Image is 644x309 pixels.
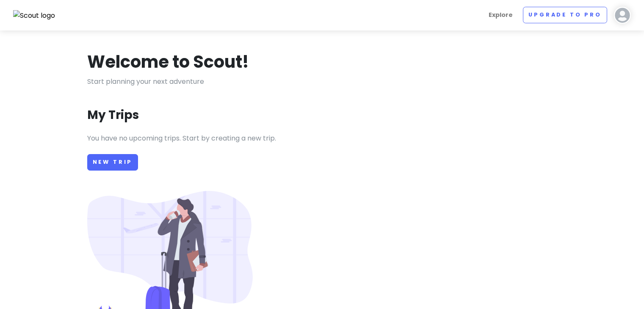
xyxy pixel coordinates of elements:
a: New Trip [87,154,138,171]
img: User profile [614,7,631,24]
p: Start planning your next adventure [87,76,557,87]
h3: My Trips [87,108,139,123]
p: You have no upcoming trips. Start by creating a new trip. [87,133,557,144]
a: Upgrade to Pro [523,7,607,23]
img: Scout logo [13,10,55,21]
h1: Welcome to Scout! [87,51,249,73]
a: Explore [485,7,516,23]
